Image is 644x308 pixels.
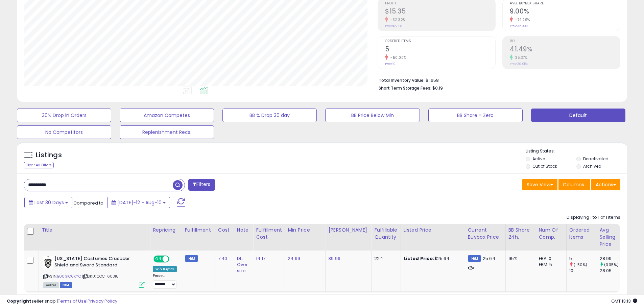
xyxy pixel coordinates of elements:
[24,162,54,168] div: Clear All Filters
[379,76,615,84] li: $1,658
[17,109,111,122] button: 30% Drop in Orders
[185,255,198,262] small: FBM
[600,227,624,248] div: Avg Selling Price
[404,255,434,262] b: Listed Price:
[600,256,627,262] div: 28.99
[73,200,104,206] span: Compared to:
[7,298,117,305] div: seller snap | |
[57,274,81,279] a: B003IC6KYC
[325,109,420,122] button: BB Price Below Min
[583,163,601,169] label: Archived
[526,148,627,155] p: Listing States:
[388,55,406,60] small: -50.00%
[256,255,265,262] a: 14.17
[558,179,590,190] button: Columns
[483,255,495,262] span: 25.64
[328,255,340,262] a: 39.99
[600,268,627,274] div: 28.05
[583,156,609,162] label: Deactivated
[218,255,228,262] a: 7.40
[510,45,620,54] h2: 41.49%
[404,256,460,262] div: $25.64
[328,227,368,234] div: [PERSON_NAME]
[379,85,431,91] b: Short Term Storage Fees:
[379,77,425,83] b: Total Inventory Value:
[385,2,495,5] span: Profit
[88,298,117,304] a: Privacy Policy
[374,256,395,262] div: 224
[428,109,523,122] button: BB Share = Zero
[385,7,495,17] h2: $15.35
[510,40,620,43] span: ROI
[508,256,531,262] div: 95%
[36,150,62,160] h5: Listings
[185,227,212,234] div: Fulfillment
[58,298,87,304] a: Terms of Use
[539,227,564,241] div: Num of Comp.
[385,24,402,28] small: Prev: $22.68
[237,255,248,274] a: DL, Over size
[532,156,545,162] label: Active
[569,256,597,262] div: 5
[604,262,619,267] small: (3.35%)
[17,125,111,139] button: No Competitors
[153,227,179,234] div: Repricing
[222,109,317,122] button: BB % Drop 30 day
[153,266,177,272] div: Win BuyBox
[120,125,214,139] button: Replenishment Recs.
[256,227,282,241] div: Fulfillment Cost
[508,227,533,241] div: BB Share 24h.
[237,227,251,234] div: Note
[611,298,637,304] span: 2025-09-12 13:13 GMT
[513,17,530,22] small: -74.29%
[24,197,72,208] button: Last 30 Days
[510,7,620,17] h2: 9.00%
[385,45,495,54] h2: 5
[218,227,231,234] div: Cost
[513,55,527,60] small: 35.37%
[574,262,588,267] small: (-50%)
[563,181,584,188] span: Columns
[468,227,503,241] div: Current Buybox Price
[188,179,215,191] button: Filters
[288,255,300,262] a: 24.99
[153,274,177,289] div: Preset:
[539,262,561,268] div: FBM: 5
[120,109,214,122] button: Amazon Competes
[388,17,406,22] small: -32.32%
[539,256,561,262] div: FBA: 0
[374,227,398,241] div: Fulfillable Quantity
[7,298,31,304] strong: Copyright
[117,199,162,206] span: [DATE]-12 - Aug-10
[43,256,53,269] img: 515y54Y2shL._SL40_.jpg
[168,256,179,262] span: OFF
[532,163,557,169] label: Out of Stock
[60,282,72,288] span: FBM
[591,179,620,190] button: Actions
[107,197,170,208] button: [DATE]-12 - Aug-10
[43,256,145,287] div: ASIN:
[432,85,443,91] span: $0.19
[510,62,528,66] small: Prev: 30.65%
[288,227,323,234] div: Min Price
[468,255,481,262] small: FBM
[42,227,147,234] div: Title
[567,214,620,221] div: Displaying 1 to 1 of 1 items
[531,109,625,122] button: Default
[82,274,119,279] span: | SKU: CCC-60318
[569,227,594,241] div: Ordered Items
[510,24,528,28] small: Prev: 35.00%
[404,227,462,234] div: Listed Price
[154,256,163,262] span: ON
[43,282,59,288] span: All listings currently available for purchase on Amazon
[510,2,620,5] span: Avg. Buybox Share
[34,199,64,206] span: Last 30 Days
[569,268,597,274] div: 10
[522,179,557,190] button: Save View
[385,62,396,66] small: Prev: 10
[385,40,495,43] span: Ordered Items
[54,256,137,270] b: [US_STATE] Costumes Crusader Shield and Sword Standard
